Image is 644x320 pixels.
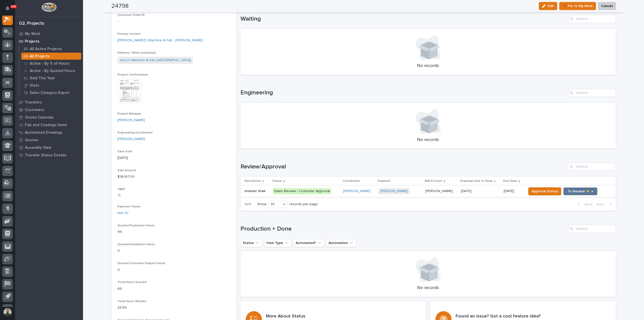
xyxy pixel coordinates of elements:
span: Project Manager [117,112,141,115]
a: Stats [19,82,83,89]
p: [PERSON_NAME] [425,188,454,193]
button: Back [573,202,594,207]
img: Workspace Logo [42,3,56,12]
a: [PERSON_NAME] [117,118,145,123]
a: Fab and Coatings Items [15,121,83,129]
p: Engineer [378,178,391,184]
button: Status [240,239,262,247]
button: Notifications [2,3,13,14]
p: Stats [30,83,39,88]
h1: Review/Approval [240,163,566,170]
input: Search [568,89,616,97]
a: Quotes [15,136,83,144]
p: [DATE] [504,189,522,193]
h1: Engineering [240,89,566,96]
input: Search [568,225,616,233]
span: Edit [548,4,554,8]
span: 📌 Pin to My Work [562,3,593,9]
button: Next [594,202,616,207]
p: Fab and Coatings Items [25,123,67,127]
h3: More About Status [266,314,385,319]
span: Quoted Customer Support Hours [117,262,166,265]
a: My Work [15,30,83,38]
span: T&M? [117,188,125,191]
p: Status [272,178,282,184]
p: Assembly View [25,146,51,150]
a: Automated Drawings [15,129,83,136]
span: Quoted Production Hours [117,224,155,227]
a: [PERSON_NAME] [380,189,408,193]
h1: Waiting [240,15,566,23]
a: All Projects [19,53,83,60]
p: 33.59 [117,305,230,310]
p: 0 [117,248,230,254]
p: 69 [117,286,230,292]
input: Search [568,163,616,171]
p: 1 of 1 [240,198,255,210]
p: Projects [25,39,39,44]
p: [DATE] [117,155,230,161]
p: Quotes [25,138,38,143]
p: Traveler Status Details [25,153,66,158]
a: Sales Category Export [19,89,83,96]
span: Engineering Coordinator [117,131,153,134]
p: Interior Stair [245,188,267,193]
p: My Work [25,32,40,36]
a: Active - By Quoted Hours [19,67,83,74]
span: Delivery / Work Location(s) [117,51,156,54]
p: - [117,19,230,24]
span: Approval Status [532,188,558,194]
button: Approval Status [528,187,561,195]
span: Date Sold [117,150,132,153]
span: Sale Amount [117,169,136,172]
p: [DATE] [461,188,472,193]
h3: Found an issue? Got a cool feature idea? [456,314,552,319]
p: Description [245,178,261,184]
h1: Production + Done [240,225,566,233]
button: 📌 Pin to My Work [559,2,596,10]
div: Notifications100 [6,6,13,14]
button: Automation [326,239,356,247]
a: Projects [15,38,83,45]
a: [PERSON_NAME] [343,189,371,193]
a: [PERSON_NAME] [117,136,145,142]
button: To Review 👨‍🏭 → [563,187,597,195]
a: Net 30 [117,210,129,216]
a: Sold This Year [19,75,83,82]
p: Due Date [503,178,517,184]
span: To Review 👨‍🏭 → [568,188,593,194]
span: Cancel [601,3,613,9]
p: Travelers [25,100,42,105]
p: Show [257,202,266,206]
p: Active - By % of Hours [30,61,69,66]
a: Onsite Calendar [15,114,83,121]
p: Active - By Quoted Hours [30,69,75,73]
p: No records [247,137,610,143]
div: Sales Review / Customer Approval [273,188,331,194]
h2: 24798 [111,3,129,10]
p: All Projects [30,54,50,59]
span: Back [582,202,592,207]
span: Quoted Installation Hours [117,243,155,246]
a: Jerry's Machine & Fab [GEOGRAPHIC_DATA] [119,58,191,63]
a: Active - By % of Hours [19,60,83,67]
p: Onsite Calendar [25,115,54,120]
button: Automated? [293,239,324,247]
div: 30 [269,202,281,207]
p: 0 [117,267,230,273]
button: Edit [539,2,557,10]
p: $ 16,197.00 [117,174,230,180]
div: 02. Projects [19,21,44,26]
span: Primary Contact [117,32,141,35]
a: Customers [15,106,83,114]
input: Search [568,15,616,23]
a: All Active Projects [19,45,83,52]
p: Ball In Court [425,178,442,184]
tr: Interior StairInterior Stair Sales Review / Customer Approval[PERSON_NAME] [PERSON_NAME] [PERSON_... [240,186,616,197]
p: Sold This Year [30,76,55,81]
a: Travelers [15,98,83,106]
button: Cancel [598,2,616,10]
